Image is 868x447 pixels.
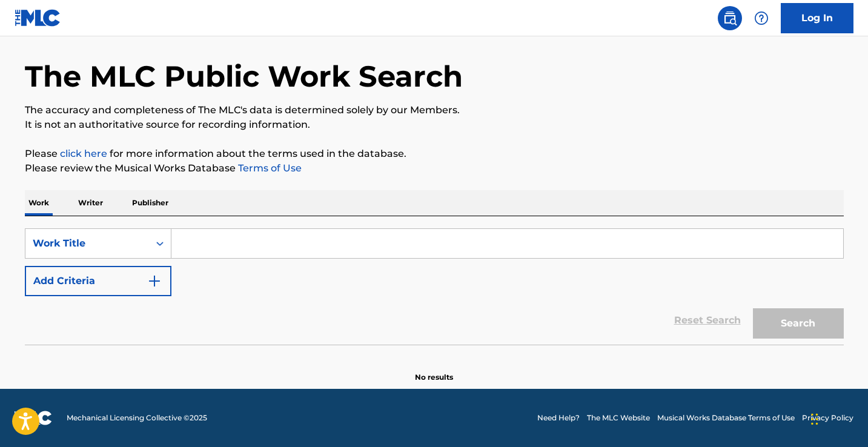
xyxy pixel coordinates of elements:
[415,357,453,383] p: No results
[657,412,795,423] a: Musical Works Database Terms of Use
[25,103,844,118] p: The accuracy and completeness of The MLC's data is determined solely by our Members.
[25,58,463,94] h1: The MLC Public Work Search
[25,147,844,161] p: Please for more information about the terms used in the database.
[147,274,162,288] img: 9d2ae6d4665cec9f34b9.svg
[15,9,61,27] img: MLC Logo
[236,162,302,174] a: Terms of Use
[25,118,844,132] p: It is not an authoritative source for recording information.
[33,236,142,251] div: Work Title
[802,412,853,423] a: Privacy Policy
[25,266,171,296] button: Add Criteria
[807,389,868,447] iframe: Chat Widget
[723,11,737,25] img: search
[15,411,52,425] img: logo
[67,412,207,423] span: Mechanical Licensing Collective © 2025
[749,6,774,30] div: Help
[537,412,580,423] a: Need Help?
[25,161,844,176] p: Please review the Musical Works Database
[25,228,844,345] form: Search Form
[75,190,107,216] p: Writer
[754,11,769,25] img: help
[718,6,742,30] a: Public Search
[781,3,853,33] a: Log In
[128,190,172,216] p: Publisher
[60,148,107,159] a: click here
[811,401,818,437] div: Drag
[587,412,650,423] a: The MLC Website
[25,190,53,216] p: Work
